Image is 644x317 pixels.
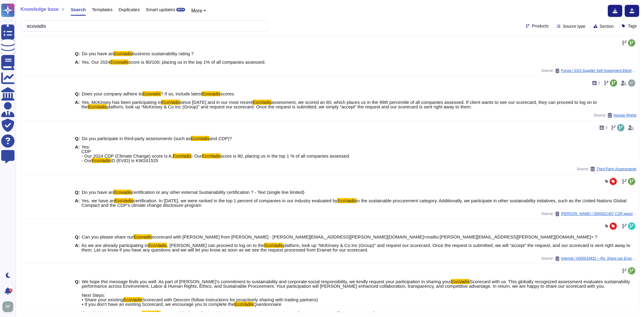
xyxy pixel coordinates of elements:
img: user [628,79,635,87]
span: More [191,8,202,13]
span: Templates [92,7,112,12]
span: score is 80, placing us in the top 1 % of all companies assessed. - Our [82,153,350,163]
button: More [191,7,206,14]
span: Section [600,24,614,28]
span: certification. In [DATE], we were ranked in the top 1 percent of companies in our industry evalua... [133,198,338,203]
mark: EcoVadis [114,198,133,203]
span: Source: [577,167,636,171]
b: Q: [75,136,80,141]
b: A: [75,145,80,163]
mark: Ecovadis [202,91,220,96]
span: platform, look up “McKinsey & Co Inc (Group)” and request our scorecard. Once the request is subm... [107,104,472,109]
b: A: [75,60,80,64]
mark: EcoVadis [92,158,111,163]
b: Q: [75,51,80,56]
span: Source: [594,113,636,118]
span: and CDP)? [210,136,232,141]
mark: EcoVadis [191,136,210,141]
b: Q: [75,279,80,315]
span: Knowledge base [21,7,59,12]
span: Source: [541,68,636,73]
span: platform, look up “McKinsey & Co Inc (Group)” and request our scorecard. Once the request is subm... [82,243,630,252]
span: Source: [541,256,636,261]
span: Scorecard with us. This globally recognized assessment evaluates sustainability performance acros... [82,279,630,302]
mark: EcoVadis [161,100,180,105]
span: Internal / 0000019431 – Re: Share our Ecovadis scorecard [561,257,636,260]
span: since [DATE] and in our most recent [180,100,253,105]
mark: EcoVadis [338,198,356,203]
mark: EcoVadis [253,100,271,105]
span: Yes, we have an [82,198,115,203]
span: Search [71,7,86,12]
span: We hope this message finds you well. As part of [PERSON_NAME]’s commitment to sustainability and ... [82,279,451,284]
span: Source: [541,211,636,216]
span: business sustainability rating ? [132,51,194,56]
b: A: [75,100,80,109]
button: user [1,300,18,313]
mark: Ecovadis [143,91,161,96]
img: user [2,301,13,312]
mark: EcoVadis [451,279,470,284]
span: in the sustainable procurement category. Additionally, we participate in other sustainability ini... [82,198,626,208]
b: Q: [75,235,80,239]
span: Duplicates [119,7,140,12]
mark: EcoVadis [148,243,167,248]
div: 9+ [9,289,12,292]
span: Do you participate in third-party assessments (such as [82,136,191,141]
span: Smart updates [146,7,175,12]
mark: EcoVadis [114,51,132,56]
span: Tags [628,24,637,28]
span: Scorecard with Dexcom (follow instructions for proactively sharing with trading partners) • If yo... [82,297,318,307]
mark: Ecovadis [110,59,129,65]
span: certification or any other external Sustainability certification ? - Text (single line limited) [132,190,305,195]
mark: Ecovadis [114,190,132,195]
span: Forvia / SSA Supplier Self Assesment Electronics Portofolio tender 20250307 [561,69,636,72]
span: 2 [598,81,600,85]
span: , [PERSON_NAME] can proceed to log on to the [167,243,264,248]
mark: EcoVadis [123,297,142,302]
span: scores. [220,91,235,96]
span: Yes. McKinsey has been participating in [82,100,162,105]
span: Human Rights [614,114,636,117]
mark: Ecovadis [133,234,152,239]
span: assessment, we scored an 80, which places us in the 99th percentile of all companies assessed. If... [82,100,597,109]
span: ? If so, include latest [161,91,202,96]
span: [PERSON_NAME] / 0000021457 CSR questions for [PERSON_NAME] bidding [561,212,636,216]
span: Yes: CDP - Our 2024 CDP (Climate Change) score is A. [82,144,173,158]
mark: EcoVadis [234,302,253,307]
mark: EcoVadis [264,243,283,248]
span: 0 [605,126,607,130]
b: Q: [75,91,80,96]
mark: EcoVadis [202,153,221,158]
span: ID (EVID) is KW241525 [111,158,158,163]
span: Third Party Assessments [596,167,636,171]
b: A: [75,243,80,252]
span: Products [532,24,549,28]
mark: EcoVadis [88,104,107,109]
mark: EcoVadis [173,153,191,158]
span: Scorecard by [DATE]. Should you have any questions, contact us at [EMAIL_ADDRESS][DOMAIN_NAME]. [161,311,376,316]
span: - Our [191,153,202,158]
b: A: [75,198,80,207]
b: Q: [75,190,80,194]
mark: EcoVadis [142,311,161,316]
input: Search a question or template... [24,21,262,31]
span: Yes. Our 2024 [82,59,110,65]
span: Do you have an [82,51,114,56]
span: Do you have an [82,190,114,195]
span: Can you please share our [82,234,134,239]
span: Source type [563,24,585,28]
span: scorecard with [PERSON_NAME] from [PERSON_NAME] - [PERSON_NAME][EMAIL_ADDRESS][PERSON_NAME][DOMAI... [152,234,597,239]
span: As we are already participating in [82,243,148,248]
span: score is 80/100; placing us in the top 1% of all companies assessed. [129,59,266,65]
div: BETA [176,8,185,11]
span: Does your company adhere to [82,91,143,96]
